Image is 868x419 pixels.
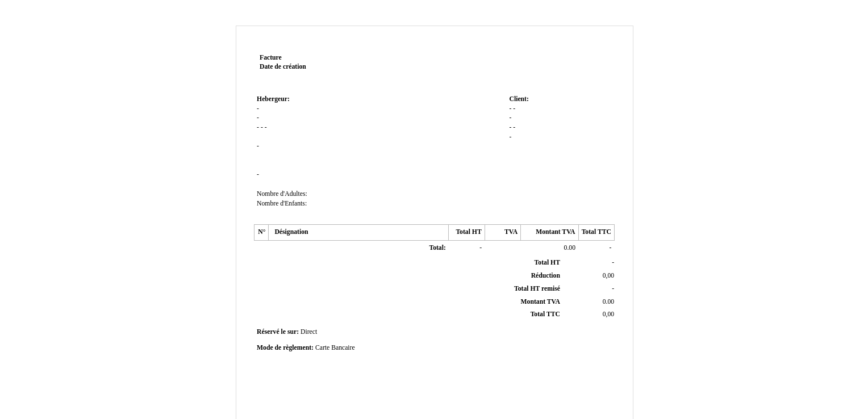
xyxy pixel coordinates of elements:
[485,225,520,241] th: TVA
[265,124,267,131] span: -
[257,105,259,112] span: -
[257,171,259,178] span: -
[315,344,355,351] span: Carte Bancaire
[514,285,560,292] span: Total HT remisé
[521,298,560,305] span: Montant TVA
[257,124,259,131] span: -
[564,244,575,252] span: 0.00
[479,244,482,252] span: -
[509,95,528,103] span: Client:
[257,190,307,198] span: Nombre d'Adultes:
[287,328,299,336] span: sur:
[257,95,290,103] span: Hebergeur:
[509,133,511,141] span: -
[254,225,269,241] th: N°
[509,124,511,131] span: -
[578,225,614,241] th: Total TTC
[612,259,614,266] span: -
[535,259,560,266] span: Total HT
[257,114,259,121] span: -
[531,311,560,318] span: Total TTC
[603,298,614,305] span: 0.00
[257,344,314,351] span: Mode de règlement:
[521,225,578,241] th: Montant TVA
[603,272,614,279] span: 0,00
[261,124,263,131] span: -
[269,225,449,241] th: Désignation
[610,244,612,252] span: -
[531,272,560,279] span: Réduction
[449,225,485,241] th: Total HT
[257,200,307,207] span: Nombre d'Enfants:
[257,328,286,336] span: Réservé le
[509,114,511,121] span: -
[513,124,515,131] span: -
[603,311,614,318] span: 0,00
[260,54,282,61] span: Facture
[257,143,259,150] span: -
[509,105,511,112] span: -
[260,63,306,70] strong: Date de création
[429,244,445,252] span: Total:
[301,328,317,336] span: Direct
[513,105,515,112] span: -
[612,285,614,292] span: -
